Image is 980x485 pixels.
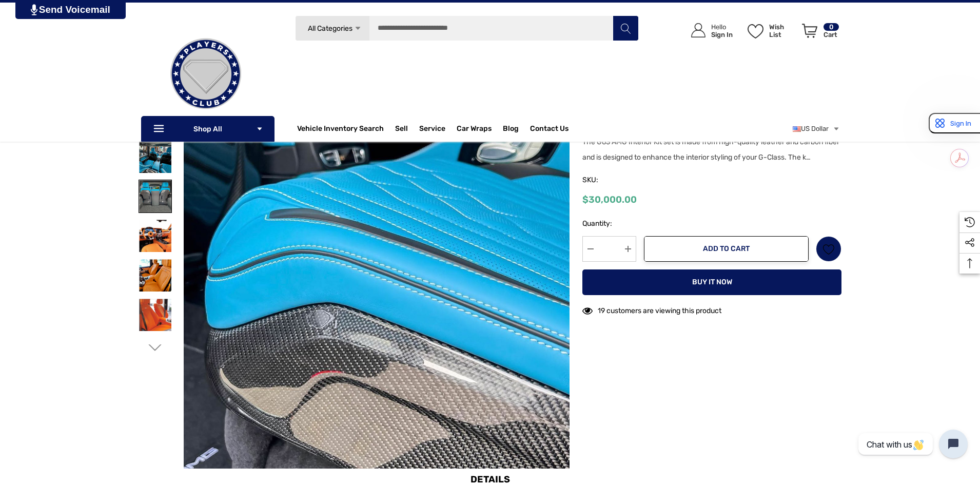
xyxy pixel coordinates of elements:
[354,25,362,32] svg: Icon Arrow Down
[582,173,634,187] span: SKU:
[711,31,733,38] p: Sign In
[139,141,171,173] img: Mercedes G Wagon Interior Kit
[769,23,796,38] p: Wish List
[297,124,384,135] a: Vehicle Inventory Search
[530,124,569,135] a: Contact Us
[457,119,503,139] a: Car Wraps
[395,119,419,139] a: Sell
[582,269,841,295] button: Buy it now
[139,259,171,292] img: Custom G Wagon Interior
[295,15,369,41] a: All Categories Icon Arrow Down Icon Arrow Up
[965,238,975,248] svg: Social Media
[824,23,839,31] p: 0
[582,194,637,205] span: $30,000.00
[582,301,721,317] div: 19 customers are viewing this product
[824,31,839,38] p: Cart
[748,24,763,38] svg: Wish List
[419,124,445,135] a: Service
[816,236,841,262] a: Wish List
[711,23,733,31] p: Hello
[31,4,37,15] img: PjwhLS0gR2VuZXJhdG9yOiBHcmF2aXQuaW8gLS0+PHN2ZyB4bWxucz0iaHR0cDovL3d3dy53My5vcmcvMjAwMC9zdmciIHhtb...
[965,217,975,227] svg: Recently Viewed
[503,124,519,135] a: Blog
[154,23,257,125] img: Players Club | Cars For Sale
[457,124,492,135] span: Car Wraps
[395,124,408,135] span: Sell
[802,24,817,38] svg: Review Your Cart
[141,116,275,142] p: Shop All
[613,15,638,41] button: Search
[152,123,168,135] svg: Icon Line
[743,13,797,48] a: Wish List Wish List
[679,13,738,48] a: Sign in
[797,13,840,53] a: Cart with 0 items
[139,180,171,212] img: Mercedes G Wagon Interior Kit
[149,341,162,354] svg: Go to slide 4 of 8
[793,119,840,139] a: USD
[307,24,352,33] span: All Categories
[139,299,171,331] img: Custom G Wagon Interior
[959,258,980,268] svg: Top
[139,220,171,252] img: Custom G Wagon Interior
[691,23,705,37] svg: Icon User Account
[256,125,263,132] svg: Icon Arrow Down
[823,243,835,255] svg: Wish List
[582,218,636,230] label: Quantity:
[644,236,809,262] button: Add to Cart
